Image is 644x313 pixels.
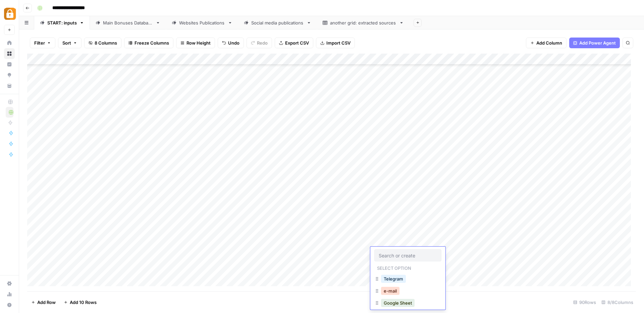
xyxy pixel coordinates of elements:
[569,38,620,48] button: Add Power Agent
[166,16,238,29] a: Websites Publications
[124,38,173,48] button: Freeze Columns
[374,273,441,286] div: Telegram
[285,40,309,46] span: Export CSV
[536,40,562,46] span: Add Column
[251,19,304,26] div: Social media publications
[238,16,317,29] a: Social media publications
[186,40,211,46] span: Row Height
[60,297,101,308] button: Add 10 Rows
[4,300,15,310] button: Help + Support
[247,38,272,48] button: Redo
[103,19,153,26] div: Main Bonuses Database
[374,263,414,271] p: Select option
[526,38,567,48] button: Add Column
[599,297,636,308] div: 8/8 Columns
[34,16,90,29] a: START: inputs
[4,70,15,80] a: Opportunities
[381,287,399,295] button: e-mail
[84,38,121,48] button: 8 Columns
[58,38,82,48] button: Sort
[317,16,410,29] a: another grid: extracted sources
[218,38,244,48] button: Undo
[4,48,15,59] a: Browse
[176,38,215,48] button: Row Height
[381,299,415,307] button: Google Sheet
[4,80,15,91] a: Your Data
[4,38,15,48] a: Home
[379,252,437,258] input: Search or create
[4,8,16,20] img: Adzz Logo
[257,40,268,46] span: Redo
[330,19,396,26] div: another grid: extracted sources
[374,298,441,310] div: Google Sheet
[4,59,15,70] a: Insights
[4,289,15,300] a: Usage
[62,40,71,46] span: Sort
[381,275,406,283] button: Telegram
[579,40,616,46] span: Add Power Agent
[37,299,56,306] span: Add Row
[4,278,15,289] a: Settings
[374,286,441,298] div: e-mail
[34,40,45,46] span: Filter
[95,40,117,46] span: 8 Columns
[228,40,239,46] span: Undo
[571,297,599,308] div: 90 Rows
[275,38,313,48] button: Export CSV
[27,297,60,308] button: Add Row
[4,5,15,22] button: Workspace: Adzz
[90,16,166,29] a: Main Bonuses Database
[316,38,355,48] button: Import CSV
[179,19,225,26] div: Websites Publications
[135,40,169,46] span: Freeze Columns
[47,19,77,26] div: START: inputs
[326,40,351,46] span: Import CSV
[30,38,55,48] button: Filter
[70,299,97,306] span: Add 10 Rows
